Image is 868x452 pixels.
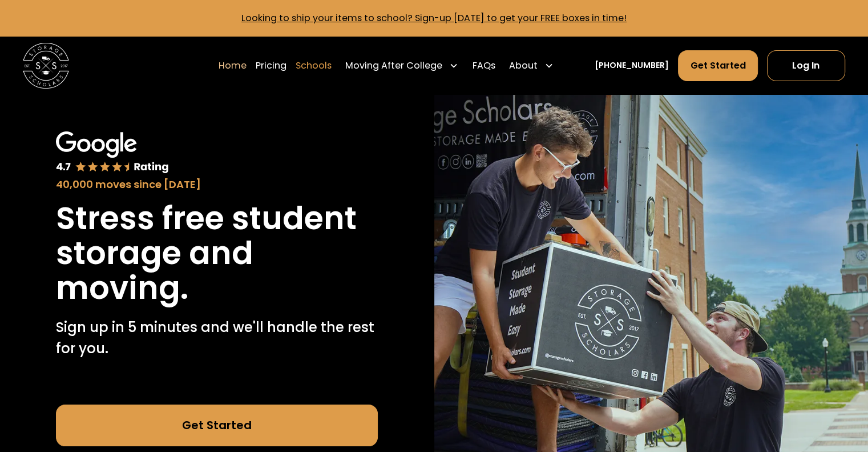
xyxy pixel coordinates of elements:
img: Google 4.7 star rating [56,131,168,175]
a: Pricing [256,50,286,82]
a: [PHONE_NUMBER] [595,59,669,71]
div: About [504,50,558,82]
a: Schools [296,50,332,82]
a: Get Started [678,50,757,81]
a: FAQs [472,50,495,82]
div: Moving After College [345,59,442,73]
a: Looking to ship your items to school? Sign-up [DATE] to get your FREE boxes in time! [241,11,627,25]
a: Get Started [56,405,378,446]
div: About [509,59,538,73]
h1: Stress free student storage and moving. [56,201,378,306]
img: Storage Scholars main logo [23,43,69,89]
a: Log In [767,50,845,81]
div: Moving After College [341,50,463,82]
p: Sign up in 5 minutes and we'll handle the rest for you. [56,317,378,359]
a: Home [219,50,247,82]
div: 40,000 moves since [DATE] [56,177,378,192]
